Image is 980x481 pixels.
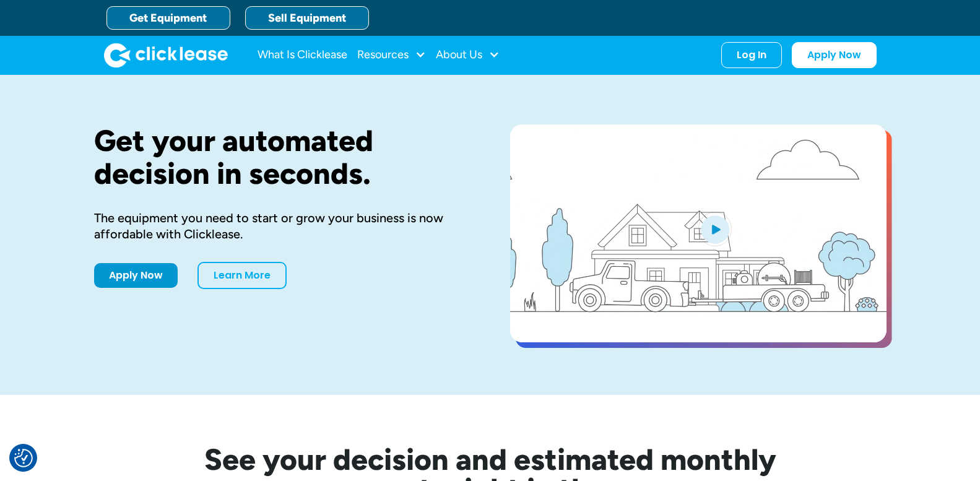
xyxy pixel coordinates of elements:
button: Consent Preferences [14,449,33,467]
div: Log In [737,49,766,61]
img: Blue play button logo on a light blue circular background [698,212,732,246]
a: Learn More [197,262,287,289]
a: open lightbox [510,124,887,342]
div: The equipment you need to start or grow your business is now affordable with Clicklease. [94,210,470,242]
h1: Get your automated decision in seconds. [94,124,470,190]
img: Clicklease logo [104,43,228,67]
div: About Us [436,43,500,67]
a: Sell Equipment [245,6,369,30]
a: Apply Now [792,42,877,68]
a: Apply Now [94,263,178,288]
div: Resources [357,43,426,67]
a: home [104,43,228,67]
a: Get Equipment [106,6,230,30]
img: Revisit consent button [14,449,33,467]
a: What Is Clicklease [258,43,347,67]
